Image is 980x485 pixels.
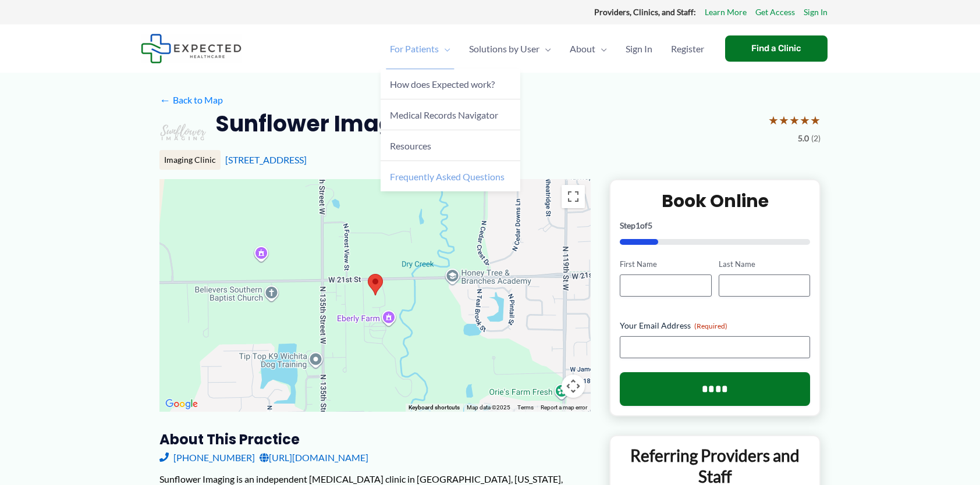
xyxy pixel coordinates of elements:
a: Sign In [804,5,828,20]
a: For PatientsMenu Toggle [381,28,460,69]
span: Register [671,28,704,69]
a: Find a Clinic [725,35,828,62]
span: (Required) [694,322,727,330]
span: Sign In [626,28,652,69]
h3: About this practice [159,430,591,448]
span: Map data ©2025 [467,404,510,411]
a: Get Access [755,5,795,20]
span: Medical Records Navigator [390,109,498,120]
span: Menu Toggle [439,28,450,69]
a: AboutMenu Toggle [560,28,616,69]
a: ←Back to Map [159,91,223,109]
span: For Patients [390,28,439,69]
span: How does Expected work? [390,79,495,90]
span: (2) [811,131,821,146]
span: ★ [789,109,800,131]
a: How does Expected work? [381,69,520,100]
nav: Primary Site Navigation [381,28,713,69]
span: ★ [800,109,810,131]
span: Solutions by User [469,28,539,69]
a: Solutions by UserMenu Toggle [460,28,560,69]
span: 5.0 [798,131,809,146]
span: ← [159,94,171,105]
span: Menu Toggle [539,28,551,69]
a: Medical Records Navigator [381,99,520,130]
div: Imaging Clinic [159,150,221,170]
span: ★ [768,109,779,131]
a: Terms (opens in new tab) [517,404,534,411]
a: Open this area in Google Maps (opens a new window) [162,397,201,412]
a: [STREET_ADDRESS] [225,154,307,165]
label: Your Email Address [620,320,810,331]
button: Map camera controls [562,375,585,398]
a: Frequently Asked Questions [381,161,520,191]
span: Frequently Asked Questions [390,171,505,182]
h2: Book Online [620,190,810,212]
label: First Name [620,259,711,270]
a: Register [662,28,713,69]
img: Google [162,397,201,412]
span: ★ [779,109,789,131]
a: Report a map error [541,404,587,411]
img: Expected Healthcare Logo - side, dark font, small [141,34,242,63]
span: 5 [648,220,652,230]
h2: Sunflower Imaging [215,109,431,138]
a: Sign In [616,28,662,69]
label: Last Name [719,259,810,270]
a: Resources [381,130,520,161]
span: 1 [635,220,640,230]
span: Menu Toggle [595,28,607,69]
span: Resources [390,140,431,151]
a: [URL][DOMAIN_NAME] [260,449,368,466]
p: Step of [620,222,810,230]
span: About [570,28,595,69]
a: [PHONE_NUMBER] [159,449,255,466]
button: Toggle fullscreen view [562,185,585,208]
span: ★ [810,109,821,131]
button: Keyboard shortcuts [409,404,460,412]
a: Learn More [705,5,747,20]
strong: Providers, Clinics, and Staff: [594,7,696,17]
